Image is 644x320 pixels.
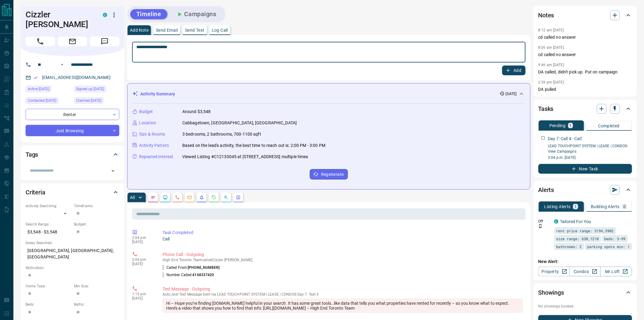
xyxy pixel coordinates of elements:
[538,80,564,84] p: 2:59 pm [DATE]
[26,109,119,120] div: Renter
[163,236,523,242] p: Call
[163,229,523,236] p: Task Completed
[26,203,71,209] p: Actively Searching:
[170,9,222,19] button: Campaigns
[182,108,211,115] p: Around $3,548
[538,224,543,228] svg: Push Notification Only
[538,183,632,197] div: Alerts
[26,147,119,162] div: Tags
[132,262,153,266] p: [DATE]
[33,76,38,80] svg: Email Verified
[538,219,551,224] p: Off
[26,97,71,106] div: Tue Sep 09 2025
[76,98,101,104] span: Claimed [DATE]
[163,258,523,262] p: High End Toronto Team called Cizzler [PERSON_NAME]
[132,296,153,300] p: [DATE]
[139,142,169,149] p: Activity Pattern
[538,69,632,75] p: DA called, didn't pick up. Put on campaign
[538,10,554,20] h2: Notes
[74,203,119,209] p: Timeframe:
[600,267,632,276] a: Mr.Loft
[163,265,219,270] p: Called From:
[28,98,56,104] span: Contacted [DATE]
[132,258,153,262] p: 2:04 pm
[538,185,554,195] h2: Alerts
[175,195,180,200] svg: Calls
[548,136,582,142] p: Day 7: Call 4 - Call
[199,195,204,200] svg: Listing Alerts
[26,240,119,246] p: Areas Searched:
[139,154,173,160] p: Repeated Interest
[139,120,156,126] p: Location
[212,195,216,200] svg: Requests
[556,244,582,250] span: bathrooms: 2
[538,86,632,93] p: DA pulled
[26,10,94,29] h1: Cizzler [PERSON_NAME]
[185,28,205,32] p: Send Text
[506,91,517,97] p: [DATE]
[74,222,119,227] p: Budget:
[26,150,38,159] h2: Tags
[76,86,104,92] span: Signed up [DATE]
[549,123,566,128] p: Pending
[109,167,117,175] button: Open
[163,286,523,292] p: Text Message - Outgoing
[74,302,119,307] p: Baths:
[591,204,620,209] p: Building Alerts
[74,97,119,106] div: Fri Sep 05 2025
[538,288,564,297] h2: Showings
[58,61,66,68] button: Open
[26,302,71,307] p: Beds:
[130,9,167,19] button: Timeline
[604,236,626,242] span: beds: 3-99
[212,28,228,32] p: Log Call
[538,164,632,174] button: New Task
[156,28,178,32] p: Send Email
[538,258,632,265] p: New Alert:
[182,120,297,126] p: Cabbagetown, [GEOGRAPHIC_DATA], [GEOGRAPHIC_DATA]
[538,267,570,276] a: Property
[90,37,119,46] span: Message
[569,123,572,128] p: 1
[26,246,119,262] p: [GEOGRAPHIC_DATA], [GEOGRAPHIC_DATA], [GEOGRAPHIC_DATA]
[26,265,119,271] p: Motivation:
[26,227,71,237] p: $3,548 - $3,548
[130,28,149,32] p: Add Note
[538,101,632,116] div: Tasks
[163,272,214,278] p: Number Called:
[151,195,156,200] svg: Notes
[236,195,241,200] svg: Agent Actions
[538,45,564,50] p: 8:06 am [DATE]
[132,240,153,244] p: [DATE]
[574,204,577,209] p: 1
[26,37,55,46] span: Call
[26,187,45,197] h2: Criteria
[538,52,632,58] p: cd called no answer
[163,251,523,258] p: Phone Call - Outgoing
[139,131,165,137] p: Size & Rooms
[163,292,178,297] span: auto_text
[58,37,87,46] span: Email
[548,144,628,154] a: LEAD TOUCHPOINT SYSTEM | LEASE | CONDOS- View Campaigns
[74,86,119,94] div: Fri Sep 05 2025
[554,219,558,224] div: condos.ca
[130,195,135,200] p: All
[538,34,632,41] p: cd called no answer
[224,195,229,200] svg: Opportunities
[538,28,564,32] p: 8:12 am [DATE]
[132,292,153,296] p: 1:15 pm
[182,142,325,149] p: Based on the lead's activity, the best time to reach out is: 2:00 PM - 3:00 PM
[26,222,71,227] p: Search Range:
[538,8,632,23] div: Notes
[538,63,564,67] p: 9:46 am [DATE]
[182,154,308,160] p: Viewed Listing #C12130045 at [STREET_ADDRESS] multiple times
[182,131,261,137] p: 3 bedrooms, 2 bathrooms, 700-1100 sqft
[538,104,554,114] h2: Tasks
[587,244,630,250] span: parking spots min: 1
[598,124,620,128] p: Completed
[103,13,107,17] div: condos.ca
[623,204,626,209] p: 0
[26,125,119,136] div: Just Browsing
[132,236,153,240] p: 2:04 pm
[26,185,119,200] div: Criteria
